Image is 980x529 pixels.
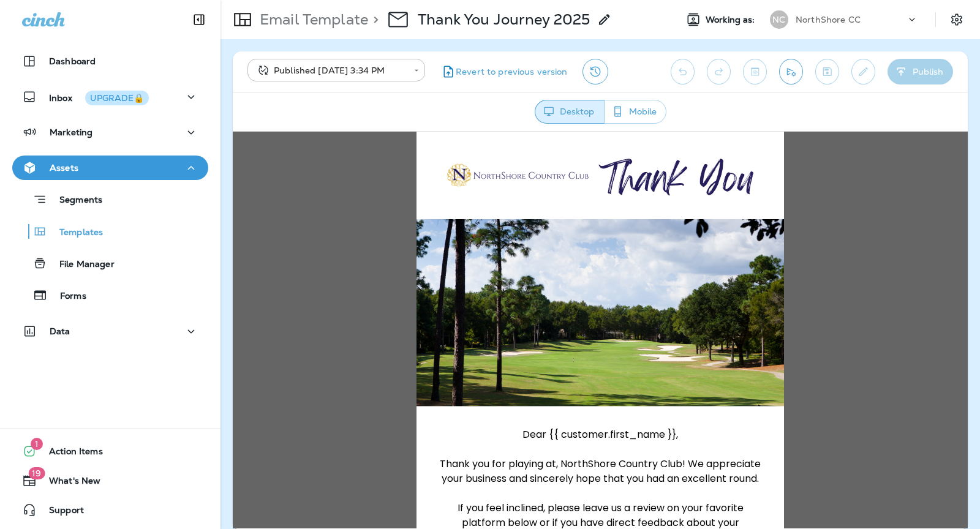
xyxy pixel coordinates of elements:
span: Thank you for playing at, NorthShore Country Club! We appreciate your business and sincerely hope... [207,325,528,354]
button: Assets [12,156,208,180]
button: 19What's New [12,468,208,493]
p: Assets [50,163,78,173]
button: Send test email [779,59,803,84]
button: Mobile [604,100,666,124]
div: NC [770,10,788,29]
p: NorthShore CC [796,15,861,24]
button: Marketing [12,120,208,144]
button: Forms [12,282,208,308]
span: If you feel inclined, please leave us a review on your favorite platform below or if you have dir... [225,369,511,413]
div: Published [DATE] 3:34 PM [256,64,405,77]
button: Segments [12,186,208,212]
span: Dear {{ customer.first_name }}, [290,296,445,310]
div: UPGRADE🔒 [90,94,144,102]
span: What's New [37,476,100,490]
span: Action Items [37,446,103,461]
button: Collapse Sidebar [182,7,216,32]
p: Dashboard [49,56,96,66]
p: Email Template [255,10,368,29]
button: Desktop [535,100,605,124]
p: Thank You Journey 2025 [418,10,590,29]
p: Segments [47,195,102,207]
span: Working as: [706,15,758,25]
span: 19 [28,467,45,479]
button: View Changelog [582,59,608,84]
button: Dashboard [12,49,208,73]
button: Data [12,319,208,343]
span: Revert to previous version [456,66,568,78]
button: InboxUPGRADE🔒 [12,84,208,109]
p: Templates [47,227,103,239]
p: File Manager [47,259,115,271]
p: Inbox [49,91,149,103]
button: Support [12,498,208,522]
button: Revert to previous version [435,59,573,84]
p: > [368,10,379,29]
button: Settings [946,9,968,31]
button: File Manager [12,250,208,276]
p: Forms [48,291,86,302]
button: 1Action Items [12,439,208,463]
p: Marketing [50,127,92,137]
button: Templates [12,219,208,244]
button: UPGRADE🔒 [85,91,149,105]
p: Data [50,326,70,336]
span: 1 [31,438,43,450]
span: Support [37,505,84,520]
